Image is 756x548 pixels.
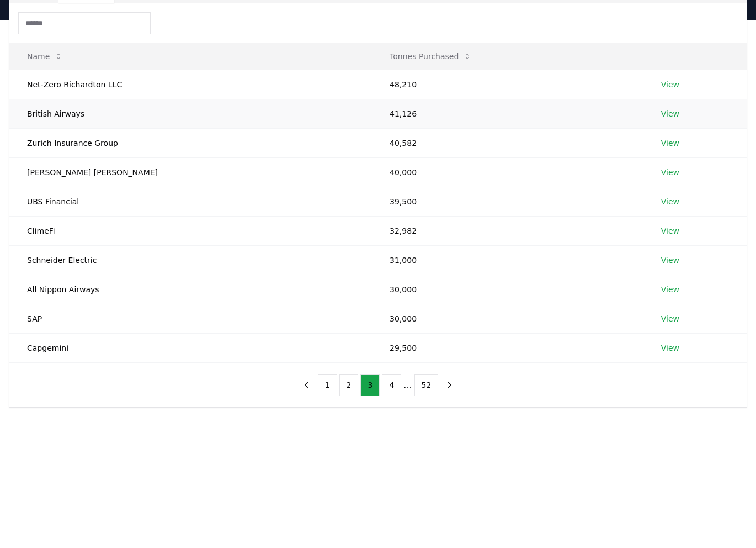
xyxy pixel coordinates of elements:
a: View [661,196,679,207]
td: Zurich Insurance Group [9,128,372,157]
td: Net-Zero Richardton LLC [9,70,372,99]
td: 29,500 [372,333,643,362]
a: View [661,138,679,149]
button: 2 [339,374,359,396]
td: 48,210 [372,70,643,99]
button: 52 [414,374,439,396]
a: View [661,167,679,178]
td: 39,500 [372,187,643,216]
td: 32,982 [372,216,643,245]
td: Capgemini [9,333,372,362]
button: 4 [382,374,401,396]
td: 40,000 [372,157,643,187]
button: Tonnes Purchased [381,45,481,67]
button: next page [440,374,459,396]
a: View [661,255,679,266]
a: View [661,225,679,236]
td: Schneider Electric [9,245,372,275]
td: [PERSON_NAME] [PERSON_NAME] [9,157,372,187]
td: 41,126 [372,99,643,128]
td: All Nippon Airways [9,275,372,304]
button: Name [18,45,72,67]
td: 31,000 [372,245,643,275]
td: ClimeFi [9,216,372,245]
td: 30,000 [372,304,643,333]
button: 3 [360,374,380,396]
td: SAP [9,304,372,333]
button: 1 [318,374,337,396]
a: View [661,108,679,119]
a: View [661,313,679,324]
a: View [661,342,679,354]
td: British Airways [9,99,372,128]
li: ... [403,378,412,392]
td: 30,000 [372,275,643,304]
td: 40,582 [372,128,643,157]
button: previous page [297,374,316,396]
a: View [661,284,679,295]
td: UBS Financial [9,187,372,216]
a: View [661,79,679,90]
